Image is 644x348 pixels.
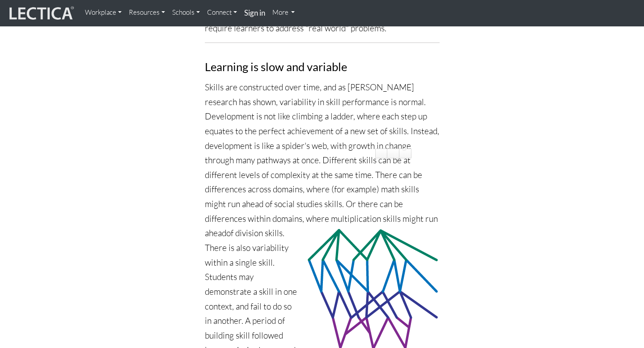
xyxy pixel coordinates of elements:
a: More [269,4,299,21]
strong: Sign in [244,8,265,17]
a: Resources [125,4,169,21]
a: Connect [203,4,241,21]
a: Schools [169,4,203,21]
h3: Learning is slow and variable [205,60,440,73]
a: Sign in [241,4,269,23]
a: Search in Google [399,149,411,158]
a: Workplace [81,4,125,21]
a: Highlight & Sticky note [387,149,399,158]
a: Highlight [375,149,387,158]
img: lecticalive [7,5,74,22]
